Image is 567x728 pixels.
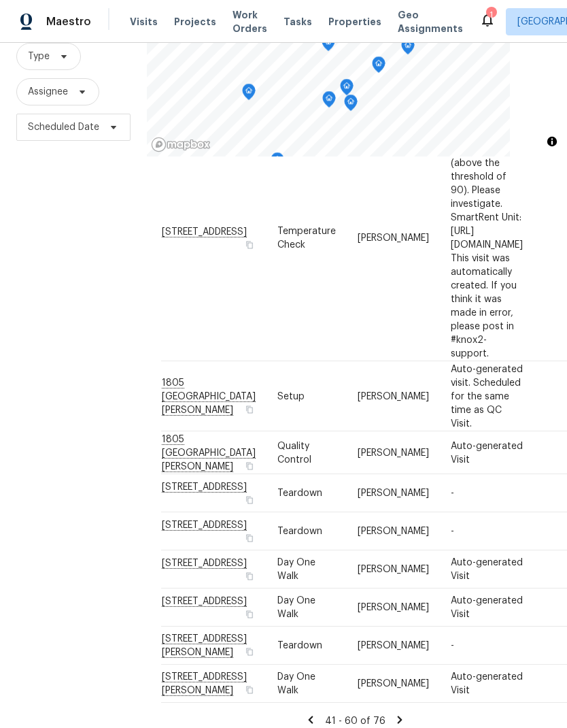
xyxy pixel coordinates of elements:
span: Auto-generated Visit [451,672,523,695]
span: Teardown [277,641,322,650]
div: 1 [486,8,496,22]
span: Setup [277,391,305,401]
button: Copy Address [243,459,256,471]
span: Teardown [277,489,322,498]
button: Copy Address [243,403,256,415]
span: Auto-generated Visit [451,441,523,464]
div: Map marker [401,38,415,59]
span: A high temperature of 91 detected (above the threshold of 90). Please investigate. SmartRent Unit... [451,117,523,358]
div: Map marker [271,152,284,173]
button: Copy Address [243,238,256,250]
span: [PERSON_NAME] [358,603,429,612]
span: Day One Walk [277,596,315,619]
span: [PERSON_NAME] [358,391,429,401]
span: Type [28,50,50,63]
span: Quality Control [277,441,311,464]
button: Copy Address [243,684,256,696]
span: Temperature Check [277,226,336,249]
span: Geo Assignments [398,8,463,35]
button: Copy Address [243,646,256,658]
span: Auto-generated Visit [451,596,523,619]
div: Map marker [344,95,358,116]
span: Toggle attribution [548,134,556,149]
span: [PERSON_NAME] [358,641,429,650]
span: Work Orders [233,8,267,35]
span: [PERSON_NAME] [358,565,429,574]
button: Copy Address [243,608,256,621]
span: Day One Walk [277,672,315,695]
span: Projects [174,15,216,29]
span: [PERSON_NAME] [358,489,429,498]
span: [PERSON_NAME] [358,679,429,689]
span: Properties [328,15,381,29]
span: Auto-generated visit. Scheduled for the same time as QC Visit. [451,364,523,428]
span: - [451,527,454,536]
div: Map marker [372,56,385,78]
span: [PERSON_NAME] [358,233,429,242]
button: Toggle attribution [544,133,560,150]
span: Teardown [277,527,322,536]
span: Assignee [28,85,68,99]
button: Copy Address [243,532,256,544]
div: Map marker [322,35,335,56]
button: Copy Address [243,494,256,506]
a: Mapbox homepage [151,137,211,152]
span: Visits [130,15,158,29]
span: [PERSON_NAME] [358,448,429,457]
span: Maestro [46,15,91,29]
span: 41 - 60 of 76 [325,716,385,726]
span: [PERSON_NAME] [358,527,429,536]
span: Scheduled Date [28,120,99,134]
button: Copy Address [243,570,256,582]
span: Auto-generated Visit [451,558,523,581]
div: Map marker [340,79,354,100]
span: - [451,489,454,498]
span: Day One Walk [277,558,315,581]
div: Map marker [322,91,336,112]
div: Map marker [242,84,256,105]
span: Tasks [283,17,312,27]
span: - [451,641,454,650]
